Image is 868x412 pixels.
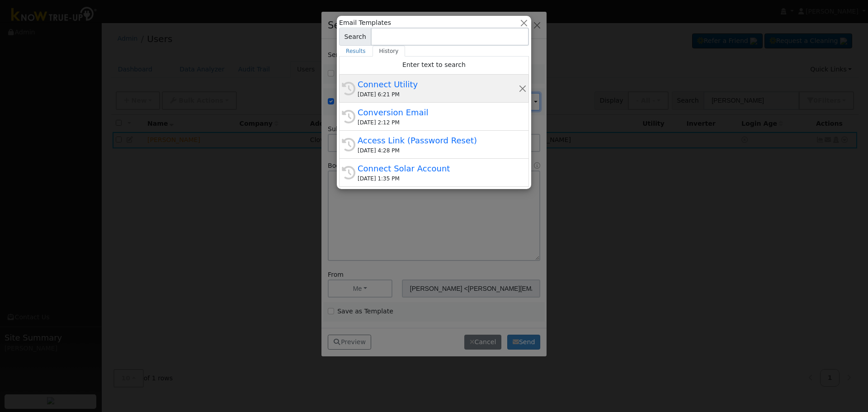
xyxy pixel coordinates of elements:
i: History [342,166,355,180]
span: Search [339,28,371,46]
div: [DATE] 1:35 PM [358,175,519,183]
a: Results [339,46,373,57]
div: [DATE] 6:21 PM [358,90,519,99]
i: History [342,138,355,152]
div: Connect Solar Account [358,162,519,175]
div: Connect Utility [358,78,519,90]
span: Enter text to search [402,61,466,68]
button: Remove this history [519,84,527,93]
i: History [342,82,355,95]
div: Access Link (Password Reset) [358,134,519,147]
div: [DATE] 4:28 PM [358,147,519,155]
div: [DATE] 2:12 PM [358,118,519,127]
i: History [342,110,355,123]
a: History [373,46,406,57]
span: Email Templates [339,18,391,28]
div: Conversion Email [358,106,519,118]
